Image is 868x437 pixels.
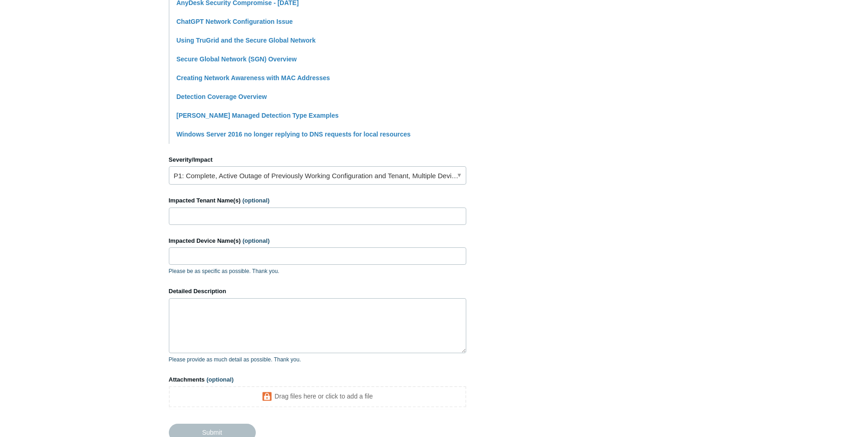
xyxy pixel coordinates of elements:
a: Creating Network Awareness with MAC Addresses [177,74,330,82]
span: (optional) [243,197,270,204]
span: (optional) [243,237,270,244]
a: ChatGPT Network Configuration Issue [177,18,293,25]
span: (optional) [206,376,233,383]
label: Detailed Description [169,287,466,296]
p: Please be as specific as possible. Thank you. [169,267,466,275]
label: Impacted Tenant Name(s) [169,196,466,205]
a: Windows Server 2016 no longer replying to DNS requests for local resources [177,131,411,138]
a: Detection Coverage Overview [177,93,267,100]
a: Using TruGrid and the Secure Global Network [177,37,316,44]
p: Please provide as much detail as possible. Thank you. [169,355,466,364]
label: Impacted Device Name(s) [169,236,466,246]
a: P1: Complete, Active Outage of Previously Working Configuration and Tenant, Multiple Devices [169,166,466,185]
a: [PERSON_NAME] Managed Detection Type Examples [177,112,339,119]
label: Severity/Impact [169,155,466,164]
label: Attachments [169,375,466,384]
a: Secure Global Network (SGN) Overview [177,55,297,63]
